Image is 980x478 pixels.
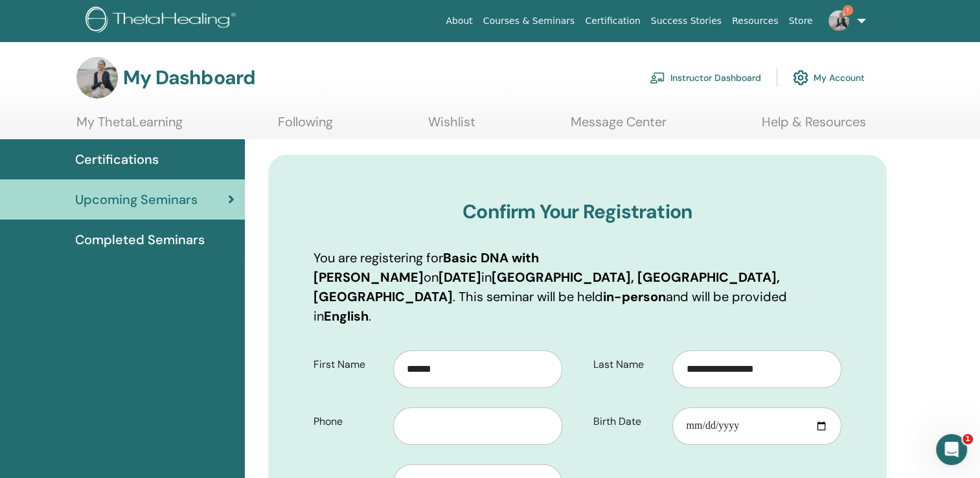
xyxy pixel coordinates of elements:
[784,9,818,33] a: Store
[85,6,240,36] img: logo.png
[584,409,673,434] label: Birth Date
[727,9,784,33] a: Resources
[571,114,667,139] a: Message Center
[76,57,118,98] img: default.jpg
[828,10,849,31] img: default.jpg
[76,114,183,139] a: My ThetaLearning
[646,9,727,33] a: Success Stories
[580,9,645,33] a: Certification
[762,114,866,139] a: Help & Resources
[75,190,198,209] span: Upcoming Seminars
[313,200,841,223] h3: Confirm Your Registration
[963,434,973,444] span: 1
[313,248,841,326] p: You are registering for on in . This seminar will be held and will be provided in .
[650,72,665,84] img: chalkboard-teacher.svg
[313,269,780,305] b: [GEOGRAPHIC_DATA], [GEOGRAPHIC_DATA], [GEOGRAPHIC_DATA]
[793,67,808,89] img: cog.svg
[304,409,393,434] label: Phone
[75,230,205,249] span: Completed Seminars
[584,352,673,377] label: Last Name
[936,434,967,465] iframe: Intercom live chat
[603,288,666,305] b: in-person
[439,269,481,286] b: [DATE]
[440,9,477,33] a: About
[843,5,853,16] span: 1
[278,114,333,139] a: Following
[478,9,580,33] a: Courses & Seminars
[650,63,761,92] a: Instructor Dashboard
[793,63,865,92] a: My Account
[428,114,475,139] a: Wishlist
[123,66,255,89] h3: My Dashboard
[75,150,159,169] span: Certifications
[324,308,369,324] b: English
[304,352,393,377] label: First Name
